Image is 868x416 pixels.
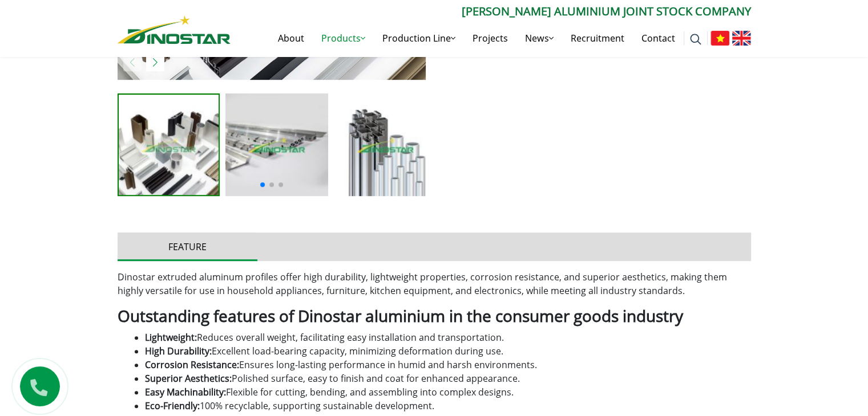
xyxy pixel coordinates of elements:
a: About [269,20,313,56]
a: Production Line [374,20,464,56]
strong: Eco-Friendly: [145,399,200,412]
a: Recruitment [562,20,633,56]
strong: Corrosion Resistance: [145,358,239,371]
img: cong-nghiep-han-tieu-dung-150x150.jpg [225,93,328,196]
a: Products [313,20,374,56]
img: English [732,31,751,46]
button: Feature [118,233,257,261]
img: Tiếng Việt [710,31,729,46]
img: Nhôm Dinostar [118,15,231,44]
strong: High Durability: [145,345,212,357]
img: Nhom-anode-150x150.jpg [119,95,219,195]
li: Flexible for cutting, bending, and assembling into complex designs. [145,385,751,399]
li: 100% recyclable, supporting sustainable development. [145,399,751,413]
a: Contact [633,20,684,56]
li: Excellent load-bearing capacity, minimizing deformation during use. [145,344,751,358]
strong: Easy Machinability: [145,386,226,398]
div: Next slide [146,53,164,71]
strong: Lightweight: [145,331,197,344]
img: search [690,34,701,45]
li: Reduces overall weight, facilitating easy installation and transportation. [145,331,751,344]
strong: Superior Aesthetics: [145,372,232,385]
strong: Outstanding features of Dinostar aluminium in the consumer goods industry [118,305,683,327]
a: Projects [464,20,516,56]
li: Ensures long-lasting performance in humid and harsh environments. [145,358,751,372]
img: cong-nghiep-hang-tieu-dung-150x150.jpg [334,93,437,196]
li: Polished surface, easy to finish and coat for enhanced appearance. [145,372,751,385]
p: Dinostar extruded aluminum profiles offer high durability, lightweight properties, corrosion resi... [118,270,751,297]
p: [PERSON_NAME] Aluminium Joint Stock Company [231,3,751,20]
a: News [516,20,562,56]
